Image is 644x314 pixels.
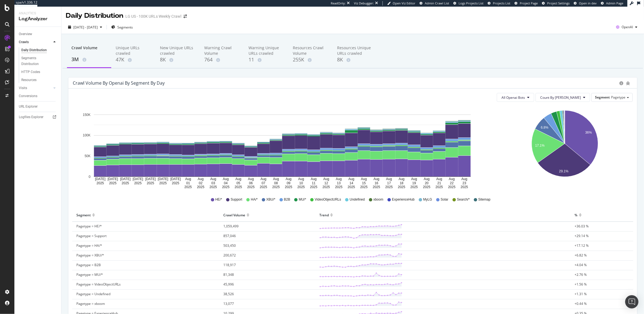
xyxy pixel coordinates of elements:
div: 8K [337,56,373,63]
text: 05 [237,181,240,185]
text: 11 [312,181,316,185]
text: 2025 [122,181,129,185]
a: Logs Projects List [453,1,483,6]
text: 07 [262,181,265,185]
span: 81,348 [223,272,234,277]
span: Projects List [493,1,510,5]
div: 3M [71,56,107,63]
a: Overview [19,31,57,37]
span: Pagetype = VideoObjectURLs [76,282,121,287]
text: Aug [311,177,317,181]
text: Aug [449,177,455,181]
text: 09 [287,181,291,185]
div: Overview [19,31,32,37]
text: 2025 [197,185,205,189]
span: xboom [373,197,383,202]
div: Segments Distribution [21,55,52,67]
text: 100K [83,134,90,137]
span: Segments [117,25,133,30]
text: 36% [585,131,592,134]
text: 04 [224,181,228,185]
div: Trend [319,211,329,219]
text: Aug [198,177,203,181]
text: 2025 [159,181,167,185]
a: Visits [19,85,52,91]
text: 01 [186,181,190,185]
text: 2025 [272,185,280,189]
text: [DATE] [170,177,181,181]
text: Aug [411,177,417,181]
text: Aug [386,177,392,181]
span: B2B [284,197,290,202]
span: Open in dev [579,1,597,5]
div: Crawl Volume [223,211,245,219]
text: 2025 [436,185,443,189]
svg: A chart. [73,106,492,189]
span: Pagetype = XBU/* [76,253,104,258]
span: MyLG [423,197,432,202]
text: Aug [298,177,304,181]
a: URL Explorer [19,104,57,110]
text: 13 [337,181,341,185]
div: Crawl Volume [71,45,107,56]
a: Open Viz Editor [387,1,415,6]
text: Aug [374,177,379,181]
text: 2025 [109,181,117,185]
text: 2025 [172,181,179,185]
text: 15 [362,181,366,185]
span: ExperienceHub [392,197,415,202]
span: Project Page [520,1,538,5]
a: Open in dev [574,1,597,6]
text: 19 [412,181,416,185]
span: Pagetype = B2B [76,263,101,267]
text: 2025 [310,185,317,189]
text: Aug [273,177,279,181]
span: OpenAI [622,25,633,29]
text: 2025 [134,181,142,185]
span: VideoObjectURLs [315,197,341,202]
span: +29.14 % [575,233,589,238]
span: All Openai Bots [501,95,525,100]
text: [DATE] [158,177,168,181]
div: Daily Distribution [21,47,47,53]
span: +36.03 % [575,224,589,229]
text: Aug [436,177,442,181]
text: 6.8% [541,126,549,129]
span: 1,059,499 [223,224,239,229]
text: 2025 [298,185,305,189]
span: 200,672 [223,253,236,258]
text: 2025 [398,185,405,189]
div: Analytics [19,11,57,16]
div: arrow-right-arrow-left [183,14,187,18]
span: Undefined [350,197,365,202]
div: 255K [293,56,328,63]
text: [DATE] [133,177,143,181]
div: Crawls [19,39,29,45]
text: Aug [323,177,329,181]
div: Segment [76,211,91,219]
text: 17.1% [535,144,545,148]
div: LG US - 100K URLs Weekly Crawl [125,14,181,19]
div: % [575,211,578,219]
text: [DATE] [108,177,118,181]
a: Project Settings [542,1,570,6]
text: 2025 [360,185,368,189]
span: Solar [441,197,448,202]
text: 20 [425,181,429,185]
text: 2025 [235,185,242,189]
span: 857,046 [223,233,236,238]
a: Daily Distribution [21,47,57,53]
a: HTTP Codes [21,69,57,75]
text: 18 [400,181,404,185]
text: Aug [286,177,291,181]
text: 12 [324,181,328,185]
text: [DATE] [95,177,105,181]
span: Count By Day [540,95,581,100]
a: Logfiles Explorer [19,114,57,120]
span: XBU/* [266,197,275,202]
text: Aug [248,177,254,181]
span: Pagetype = HE/* [76,224,102,229]
text: 2025 [448,185,456,189]
span: 503,450 [223,243,236,248]
span: +17.12 % [575,243,589,248]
